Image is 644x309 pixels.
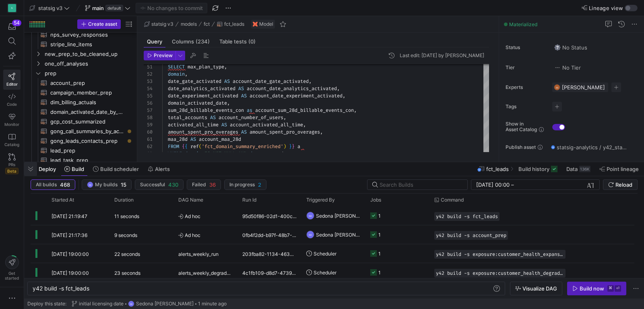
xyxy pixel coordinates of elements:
[562,84,605,91] span: [PERSON_NAME]
[79,301,124,307] span: initial licensing date
[8,4,16,12] div: S
[436,251,564,257] span: y42 build -s exposure:customer_health_expansion_slack_workflow
[219,39,256,44] span: Table tests
[92,5,104,11] span: main
[27,88,134,97] a: campaign_member_prep​​​​​​​​​​
[224,150,235,157] span: NULL
[181,21,197,27] span: models
[50,88,124,97] span: campaign_member_prep​​​​​​​​​​
[27,39,134,49] div: Press SPACE to select this row.
[224,21,244,27] span: fct_leads
[309,78,312,84] span: ,
[7,102,17,107] span: Code
[151,21,173,27] span: statsig v3
[5,271,19,280] span: Get started
[45,49,132,59] span: new_prep_to_be_cleaned_up
[168,100,227,106] span: domain_activated_date
[255,107,354,113] span: account_sum_28d_billable_events_con
[185,150,202,157] span: domain
[168,143,179,150] span: FROM
[607,166,639,172] span: Point lineage
[196,39,210,44] span: (234)
[306,197,335,203] span: Triggered By
[213,150,221,157] span: NOT
[516,181,568,188] input: End datetime
[258,181,261,188] span: 2
[187,179,221,190] button: Failed36
[27,155,134,165] div: Press SPACE to select this row.
[554,64,561,71] img: No tier
[147,39,162,44] span: Query
[178,226,233,245] span: Ad hoc
[31,263,634,282] div: Press SPACE to select this row.
[378,206,381,225] div: 1
[190,136,196,142] span: AS
[615,181,632,188] span: Reload
[224,64,227,70] span: ,
[378,244,381,263] div: 1
[178,207,233,226] span: Ad hoc
[27,117,134,126] a: gcp_cost_summarized​​​​​​​​​​
[343,93,345,99] span: ,
[142,19,175,29] button: statsig v3
[509,21,537,27] span: Materialized
[476,181,510,188] input: Start datetime
[238,150,247,157] span: AND
[3,130,21,150] a: Catalog
[563,162,594,176] button: Data136K
[248,39,256,44] span: (0)
[3,110,21,130] a: Monitor
[5,168,19,174] span: Beta
[237,263,301,282] div: 4c1fb109-d8d7-4739-b48f-ad989b313a72
[378,225,381,244] div: 1
[185,143,188,150] span: {
[224,179,266,190] button: In progress2
[144,85,153,92] div: 54
[506,121,537,132] span: Show in Asset Catalog
[178,245,219,264] span: alerts_weekly_run
[27,126,134,136] div: Press SPACE to select this row.
[190,143,199,150] span: ref
[36,182,57,187] span: All builds
[50,78,124,88] span: account_prep​​​​​​​​​​
[72,166,84,172] span: Build
[436,233,506,238] span: y42 build -s account_prep
[8,162,15,167] span: PRs
[185,71,188,77] span: ,
[144,99,153,107] div: 56
[6,82,18,87] span: Editor
[50,156,124,165] span: lead_task_prep​​​​​​​​​​
[61,162,88,176] button: Build
[27,97,134,107] div: Press SPACE to select this row.
[506,144,536,150] span: Publish asset
[168,85,235,92] span: date_analytics_activated
[589,5,623,11] span: Lineage view
[554,64,581,71] span: No Tier
[219,114,283,121] span: account_number_of_users
[155,166,170,172] span: Alerts
[554,44,561,51] img: No status
[27,39,134,49] a: stripe_line_items​​​​​​​​​​
[89,162,142,176] button: Build scheduler
[27,301,66,307] span: Deploy this state:
[27,155,134,165] a: lead_task_prep​​​​​​​​​​
[615,285,621,292] kbd: ⏎
[233,78,309,84] span: account_date_gate_activated
[3,19,21,34] button: 54
[511,181,514,188] span: –
[316,225,361,244] span: Sedona [PERSON_NAME]
[314,263,336,282] span: Scheduler
[238,85,244,92] span: AS
[70,299,229,309] button: initial licensing dateSDSedona [PERSON_NAME]1 minute ago
[88,21,117,27] span: Create asset
[436,270,564,276] span: y42 build -s exposure:customer_health_degradation_slack_workflow
[168,136,188,142] span: maa_28d
[199,136,241,142] span: account_maa_28d
[45,59,132,68] span: one_off_analyses
[178,197,203,203] span: DAG Name
[50,146,124,155] span: lead_prep​​​​​​​​​​
[510,282,562,295] button: Visualize DAG
[3,90,21,110] a: Code
[4,122,19,127] span: Monitor
[82,179,132,190] button: SDMy builds15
